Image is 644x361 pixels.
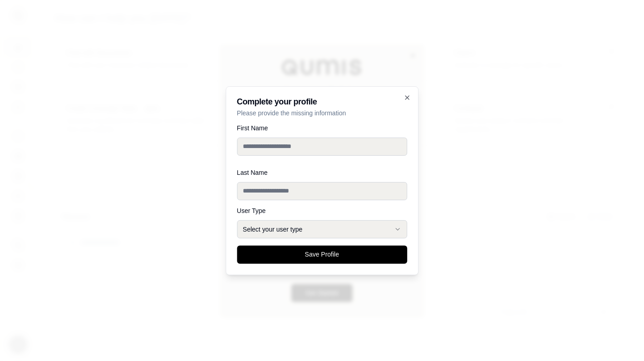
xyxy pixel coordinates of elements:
h2: Complete your profile [237,98,407,106]
label: User Type [237,208,407,214]
label: Last Name [237,169,407,176]
p: Please provide the missing information [237,109,407,118]
button: Save Profile [237,246,407,264]
label: First Name [237,125,407,131]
